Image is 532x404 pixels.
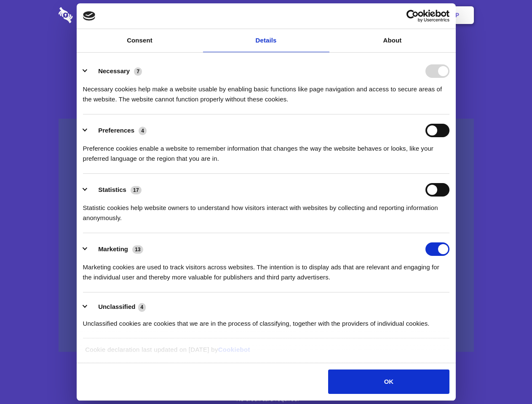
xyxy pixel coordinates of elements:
label: Marketing [98,245,128,252]
div: Preference cookies enable a website to remember information that changes the way the website beha... [83,137,449,164]
h4: Auto-redaction of sensitive data, encrypted data sharing and self-destructing private chats. Shar... [59,77,474,104]
img: logo-wordmark-white-trans-d4663122ce5f474addd5e946df7df03e33cb6a1c49d2221995e7729f52c070b2.svg [59,7,131,23]
label: Necessary [98,67,130,74]
a: Details [203,29,329,52]
a: Pricing [247,2,284,28]
a: Wistia video thumbnail [59,119,474,352]
img: logo [83,11,96,21]
label: Preferences [98,127,134,134]
div: Marketing cookies are used to track visitors across websites. The intention is to display ads tha... [83,256,449,282]
div: Unclassified cookies are cookies that we are in the process of classifying, together with the pro... [83,312,449,329]
span: 17 [131,186,142,194]
a: Cookiebot [218,346,250,353]
span: 7 [134,67,142,76]
a: Usercentrics Cookiebot - opens in a new window [376,10,449,22]
iframe: Drift Widget Chat Controller [490,362,522,394]
div: Necessary cookies help make a website usable by enabling basic functions like page navigation and... [83,78,449,104]
a: Login [382,2,419,28]
span: 4 [138,303,146,311]
h1: Eliminate Slack Data Loss. [59,38,474,68]
button: Preferences (4) [83,124,152,137]
button: Marketing (13) [83,242,149,256]
button: Unclassified (4) [83,302,151,312]
button: Statistics (17) [83,183,147,197]
div: Statistic cookies help website owners to understand how visitors interact with websites by collec... [83,197,449,223]
a: About [329,29,456,52]
div: Cookie declaration last updated on [DATE] by [79,345,453,361]
span: 4 [139,127,147,135]
a: Contact [342,2,380,28]
a: Consent [77,29,203,52]
button: Necessary (7) [83,64,147,78]
span: 13 [132,245,143,254]
button: OK [328,369,449,394]
label: Statistics [98,186,126,193]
